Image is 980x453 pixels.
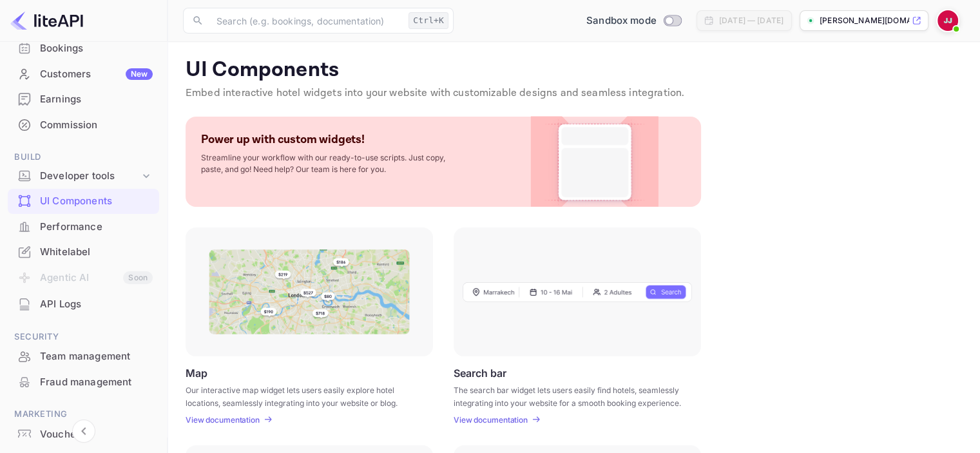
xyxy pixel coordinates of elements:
div: UI Components [40,194,153,209]
button: Collapse navigation [72,419,95,443]
img: Search Frame [463,282,692,302]
p: [PERSON_NAME][DOMAIN_NAME] [820,15,909,26]
a: Performance [8,215,159,238]
div: Team management [8,344,159,369]
p: Map [186,367,207,379]
span: Build [8,150,159,164]
div: Commission [40,118,153,133]
div: Ctrl+K [408,12,448,29]
div: Commission [8,113,159,138]
img: Jo jo [937,10,958,31]
p: Streamline your workflow with our ready-to-use scripts. Just copy, paste, and go! Need help? Our ... [201,152,459,175]
p: View documentation [186,415,260,425]
a: CustomersNew [8,62,159,86]
div: Performance [40,220,153,235]
a: Bookings [8,36,159,60]
img: Map Frame [209,249,410,334]
img: Custom Widget PNG [543,117,647,207]
a: Commission [8,113,159,137]
div: Bookings [8,36,159,61]
p: UI Components [186,57,962,83]
a: Earnings [8,87,159,111]
div: Earnings [40,92,153,107]
a: View documentation [454,415,532,425]
img: LiteAPI logo [10,10,83,31]
div: Fraud management [8,370,159,395]
a: UI Components [8,189,159,213]
a: View documentation [186,415,264,425]
div: Bookings [40,41,153,56]
div: CustomersNew [8,62,159,87]
div: API Logs [8,292,159,317]
div: Performance [8,215,159,240]
div: Vouchers [40,427,153,442]
a: Team management [8,344,159,368]
div: UI Components [8,189,159,214]
div: [DATE] — [DATE] [719,15,783,26]
a: Vouchers [8,422,159,446]
div: Switch to Production mode [581,14,686,28]
div: Team management [40,349,153,364]
div: Customers [40,67,153,82]
div: Vouchers [8,422,159,447]
p: The search bar widget lets users easily find hotels, seamlessly integrating into your website for... [454,384,685,407]
div: API Logs [40,297,153,312]
span: Sandbox mode [586,14,657,28]
div: Fraud management [40,375,153,390]
a: API Logs [8,292,159,316]
div: New [126,68,153,80]
div: Earnings [8,87,159,112]
input: Search (e.g. bookings, documentation) [209,8,403,34]
p: Power up with custom widgets! [201,132,365,147]
a: Fraud management [8,370,159,394]
div: Whitelabel [8,240,159,265]
p: Our interactive map widget lets users easily explore hotel locations, seamlessly integrating into... [186,384,417,407]
div: Developer tools [40,169,140,184]
div: Developer tools [8,165,159,188]
span: Security [8,330,159,344]
div: Whitelabel [40,245,153,260]
p: Search bar [454,367,506,379]
a: Whitelabel [8,240,159,264]
p: Embed interactive hotel widgets into your website with customizable designs and seamless integrat... [186,86,962,101]
p: View documentation [454,415,528,425]
span: Marketing [8,407,159,421]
